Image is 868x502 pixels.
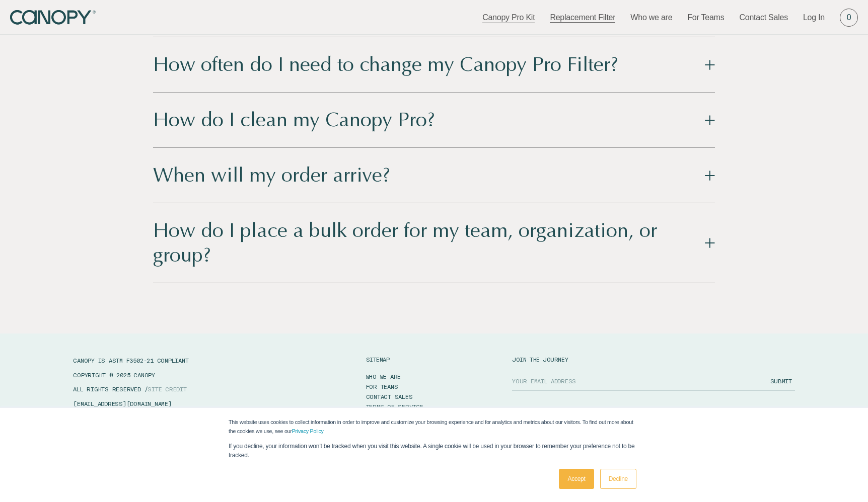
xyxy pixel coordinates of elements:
[366,391,413,401] a: CONTACT SALES
[548,405,580,414] a: INSTAGRAM
[482,12,535,23] a: Canopy Pro Kit
[550,12,615,23] a: Replacement Filter
[148,385,186,392] a: SITE CREDIT
[847,12,851,23] span: 0
[587,405,611,414] a: TWITTER
[630,12,672,23] a: Who we are
[366,371,401,381] a: WHO WE ARE
[512,372,767,390] input: YOUR EMAIL ADDRESS
[73,385,282,393] p: ALL RIGHTS RESERVED /
[229,419,633,434] span: This website uses cookies to collect information in order to improve and customize your browsing ...
[687,12,724,23] a: For Teams
[73,356,282,365] p: CANOPY IS ASTM F3502-21 COMPLIANT
[770,377,792,384] span: SUBMIT
[803,12,825,23] a: Log In
[73,371,282,379] p: COPYRIGHT © 2025 CANOPY
[229,442,639,460] p: If you decline, your information won’t be tracked when you visit this website. A single cookie wi...
[292,428,324,434] a: Privacy Policy
[512,405,541,414] a: FACEBOOK
[617,405,644,414] a: LINKEDIN
[559,469,594,489] a: Accept
[739,12,788,23] a: Contact Sales
[366,381,398,391] a: FOR TEAMS
[512,405,794,414] nav: / / /
[512,356,794,362] h5: JOIN THE JOURNEY
[366,401,423,411] a: TERMS OF SERVICE
[366,356,390,362] h5: SITEMAP
[840,9,858,27] a: 0
[767,372,795,390] button: SUBMIT
[73,400,171,407] a: [EMAIL_ADDRESS][DOMAIN_NAME]
[600,469,636,489] a: Decline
